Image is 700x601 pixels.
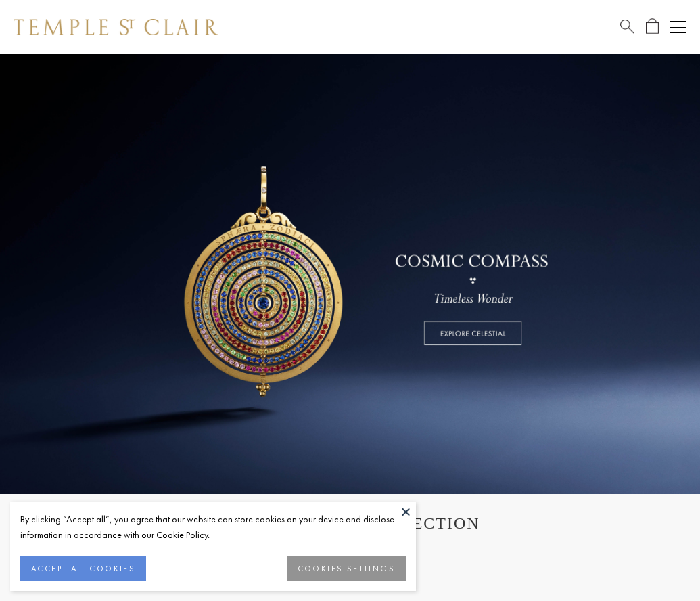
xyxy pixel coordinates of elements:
a: Search [620,18,634,35]
img: Temple St. Clair [14,19,218,35]
a: Open Shopping Bag [646,18,659,35]
button: COOKIES SETTINGS [287,556,406,581]
button: ACCEPT ALL COOKIES [20,556,146,581]
div: By clicking “Accept all”, you agree that our website can store cookies on your device and disclos... [20,512,406,543]
button: Open navigation [670,19,686,35]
